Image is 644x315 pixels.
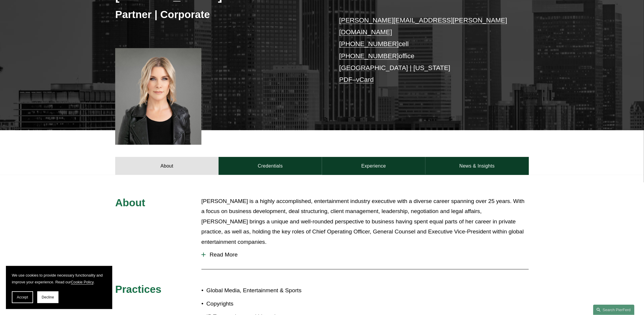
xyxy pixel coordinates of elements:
span: About [115,197,145,208]
span: Accept [17,295,28,299]
a: [PHONE_NUMBER] [339,52,399,60]
section: Cookie banner [6,266,112,309]
p: We use cookies to provide necessary functionality and improve your experience. Read our . [12,272,106,285]
a: Experience [322,157,425,175]
a: [PHONE_NUMBER] [339,40,399,48]
p: Global Media, Entertainment & Sports [206,285,322,296]
span: Practices [115,283,162,295]
a: Credentials [219,157,322,175]
a: vCard [356,76,374,83]
p: [PERSON_NAME] is a highly accomplished, entertainment industry executive with a diverse career sp... [201,196,529,247]
a: About [115,157,219,175]
button: Decline [37,291,58,303]
p: cell office [GEOGRAPHIC_DATA] | [US_STATE] – [339,14,511,86]
a: Search this site [593,305,635,315]
a: News & Insights [425,157,529,175]
a: PDF [339,76,352,83]
button: Accept [12,291,33,303]
h3: Partner | Corporate [115,8,322,21]
span: Read More [206,251,529,258]
span: Decline [42,295,54,299]
a: [PERSON_NAME][EMAIL_ADDRESS][PERSON_NAME][DOMAIN_NAME] [339,17,507,36]
a: Cookie Policy [71,280,94,284]
p: Copyrights [206,299,322,309]
button: Read More [201,247,529,262]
